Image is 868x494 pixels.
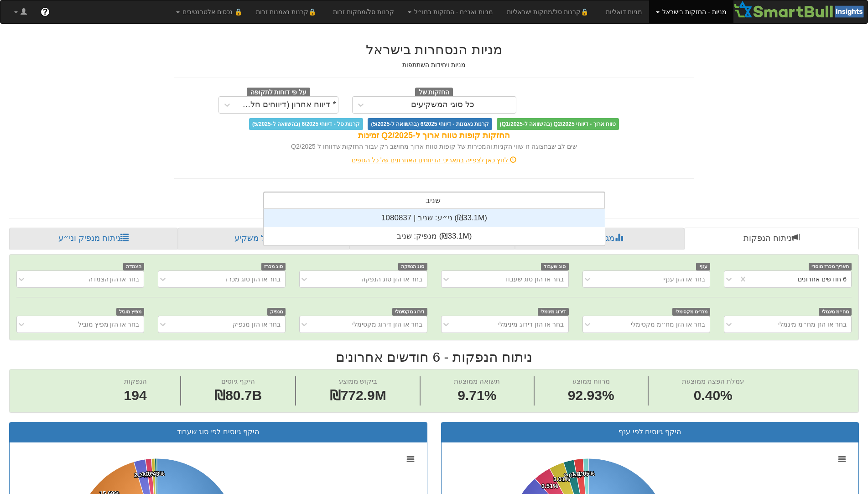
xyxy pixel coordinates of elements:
[672,308,710,316] span: מח״מ מקסימלי
[88,275,140,284] div: בחר או הזן הצמדה
[572,471,588,478] tspan: 1.83%
[221,377,255,385] span: היקף גיוסים
[696,263,710,270] span: ענף
[564,472,581,479] tspan: 2.08%
[78,320,140,329] div: בחר או הזן מפיץ מוביל
[141,471,158,478] tspan: 1.19%
[16,427,420,437] div: היקף גיוסים לפי סוג שעבוד
[368,118,492,130] span: קרנות נאמנות - דיווחי 6/2025 (בהשוואה ל-5/2025)
[330,388,386,403] span: ₪772.9M
[684,228,859,250] a: ניתוח הנפקות
[264,209,605,245] div: grid
[568,386,614,406] span: 92.93%
[9,228,178,250] a: ניתוח מנפיק וני״ע
[214,388,262,403] span: ₪80.7B
[174,62,694,68] h5: מניות ויחידות השתתפות
[261,263,286,270] span: סוג מכרז
[392,308,427,316] span: דירוג מקסימלי
[733,0,868,19] img: Smartbull
[116,308,145,316] span: מפיץ מוביל
[798,275,847,284] div: 6 חודשים אחרונים
[124,377,147,385] span: הנפקות
[134,472,151,478] tspan: 2.34%
[249,0,327,23] a: 🔒קרנות נאמנות זרות
[267,308,286,316] span: מנפיק
[682,386,744,406] span: 0.40%
[264,227,605,245] div: מנפיק: ‏שניב ‎(₪33.1M)‎
[264,209,605,227] div: ני״ע: ‏שניב | 1080837 ‎(₪33.1M)‎
[448,427,852,437] div: היקף גיוסים לפי ענף
[819,308,852,316] span: מח״מ מינמלי
[174,42,694,57] h2: מניות הנסחרות בישראל
[249,118,363,130] span: קרנות סל - דיווחי 6/2025 (בהשוואה ל-5/2025)
[809,263,852,270] span: תאריך מכרז מוסדי
[572,377,610,385] span: מרווח ממוצע
[401,0,500,23] a: מניות ואג״ח - החזקות בחו״ל
[247,88,310,98] span: על פי דוחות לתקופה
[178,228,349,250] a: פרופיל משקיע
[454,386,500,406] span: 9.71%
[553,476,570,483] tspan: 3.01%
[226,275,281,284] div: בחר או הזן סוג מכרז
[124,386,147,406] span: 194
[454,377,500,385] span: תשואה ממוצעת
[34,0,57,23] a: ?
[411,100,474,109] div: כל סוגי המשקיעים
[541,483,558,489] tspan: 3.51%
[352,320,422,329] div: בחר או הזן דירוג מקסימלי
[498,320,564,329] div: בחר או הזן דירוג מינימלי
[682,377,744,385] span: עמלת הפצה ממוצעת
[398,263,427,270] span: סוג הנפקה
[233,320,281,329] div: בחר או הזן מנפיק
[42,7,47,16] span: ?
[361,275,422,284] div: בחר או הזן סוג הנפקה
[541,263,569,270] span: סוג שעבוד
[123,263,145,270] span: הצמדה
[174,142,694,151] div: שים לב שבתצוגה זו שווי הקניות והמכירות של קופות טווח ארוך מחושב רק עבור החזקות שדווחו ל Q2/2025
[631,320,705,329] div: בחר או הזן מח״מ מקסימלי
[578,470,595,477] tspan: 1.05%
[500,0,598,23] a: 🔒קרנות סל/מחקות ישראליות
[649,0,733,23] a: מניות - החזקות בישראל
[169,0,249,23] a: 🔒 נכסים אלטרנטיבים
[504,275,564,284] div: בחר או הזן סוג שעבוד
[339,377,377,385] span: ביקוש ממוצע
[146,470,162,477] tspan: 0.65%
[174,130,694,142] div: החזקות קופות טווח ארוך ל-Q2/2025 זמינות
[415,88,453,98] span: החזקות של
[167,156,701,165] div: לחץ כאן לצפייה בתאריכי הדיווחים האחרונים של כל הגופים
[663,275,705,284] div: בחר או הזן ענף
[599,0,650,23] a: מניות דואליות
[497,118,619,130] span: טווח ארוך - דיווחי Q2/2025 (בהשוואה ל-Q1/2025)
[238,100,336,109] div: * דיווח אחרון (דיווחים חלקיים)
[538,308,569,316] span: דירוג מינימלי
[9,349,859,364] h2: ניתוח הנפקות - 6 חודשים אחרונים
[778,320,847,329] div: בחר או הזן מח״מ מינמלי
[326,0,401,23] a: קרנות סל/מחקות זרות
[148,470,165,477] tspan: 0.43%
